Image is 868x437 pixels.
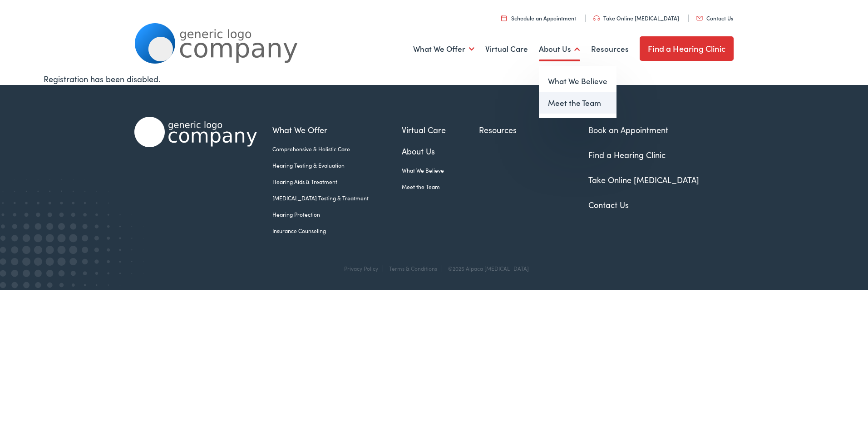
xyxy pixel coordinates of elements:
a: [MEDICAL_DATA] Testing & Treatment [272,194,402,202]
a: Comprehensive & Holistic Care [272,145,402,153]
a: Take Online [MEDICAL_DATA] [588,174,699,185]
a: What We Believe [402,166,479,174]
a: Resources [591,32,629,66]
a: Contact Us [696,14,733,22]
a: Insurance Counseling [272,227,402,235]
img: utility icon [501,15,507,21]
a: Schedule an Appointment [501,14,576,22]
a: Hearing Testing & Evaluation [272,161,402,169]
a: What We Offer [413,32,474,66]
a: Find a Hearing Clinic [640,36,734,61]
a: Meet the Team [539,92,616,114]
div: Registration has been disabled. [44,73,825,85]
a: Resources [479,124,550,136]
a: Meet the Team [402,183,479,191]
a: Terms & Conditions [389,264,437,272]
img: utility icon [593,15,600,21]
a: Privacy Policy [344,264,378,272]
a: Contact Us [588,199,629,210]
a: What We Offer [272,124,402,136]
a: Book an Appointment [588,124,668,135]
a: Hearing Aids & Treatment [272,178,402,186]
img: Alpaca Audiology [134,117,257,147]
a: Take Online [MEDICAL_DATA] [593,14,679,22]
a: About Us [539,32,580,66]
div: ©2025 Alpaca [MEDICAL_DATA] [444,265,529,272]
a: About Us [402,145,479,157]
img: utility icon [696,16,703,20]
a: What We Believe [539,70,616,92]
a: Find a Hearing Clinic [588,149,666,160]
a: Virtual Care [485,32,528,66]
a: Hearing Protection [272,210,402,218]
a: Virtual Care [402,124,479,136]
